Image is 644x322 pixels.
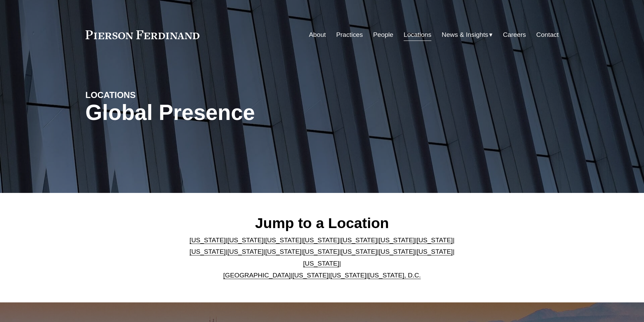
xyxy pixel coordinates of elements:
[265,248,302,255] a: [US_STATE]
[416,237,453,244] a: [US_STATE]
[442,28,493,41] a: folder dropdown
[330,272,366,279] a: [US_STATE]
[416,248,453,255] a: [US_STATE]
[86,90,204,100] h4: LOCATIONS
[341,237,377,244] a: [US_STATE]
[536,28,558,41] a: Contact
[292,272,329,279] a: [US_STATE]
[503,28,526,41] a: Careers
[442,29,488,41] span: News & Insights
[228,248,264,255] a: [US_STATE]
[265,237,302,244] a: [US_STATE]
[368,272,421,279] a: [US_STATE], D.C.
[86,100,401,125] h1: Global Presence
[309,28,326,41] a: About
[404,28,431,41] a: Locations
[303,260,339,267] a: [US_STATE]
[190,248,226,255] a: [US_STATE]
[336,28,363,41] a: Practices
[379,248,415,255] a: [US_STATE]
[379,237,415,244] a: [US_STATE]
[223,272,291,279] a: [GEOGRAPHIC_DATA]
[373,28,393,41] a: People
[341,248,377,255] a: [US_STATE]
[303,237,339,244] a: [US_STATE]
[228,237,264,244] a: [US_STATE]
[184,214,460,232] h2: Jump to a Location
[190,237,226,244] a: [US_STATE]
[184,234,460,281] p: | | | | | | | | | | | | | | | | | |
[303,248,339,255] a: [US_STATE]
